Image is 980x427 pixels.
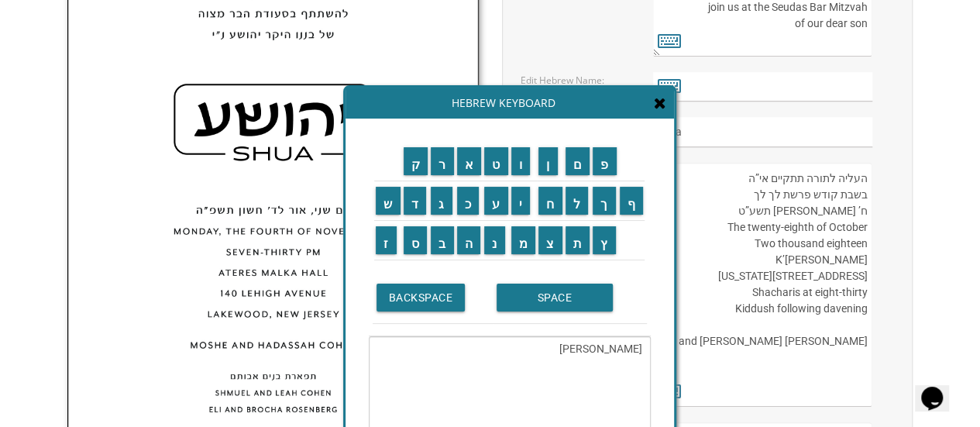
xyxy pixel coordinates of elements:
input: ת [566,226,590,254]
input: ץ [593,226,616,254]
input: ף [620,187,644,215]
input: ם [566,147,590,175]
iframe: chat widget [915,365,965,412]
input: פ [593,147,617,175]
input: ז [376,226,397,254]
input: ו [511,147,531,175]
input: ש [376,187,401,215]
input: ן [538,147,558,175]
textarea: העליה לתורה תתקיים אי”ה בשבת קודש פרשת לך לך ח’ [PERSON_NAME] תשע”ט The twenty-eighth of October ... [653,163,872,407]
input: ל [566,187,589,215]
input: ה [457,226,481,254]
input: SPACE [497,284,613,312]
input: י [511,187,531,215]
input: ט [484,147,508,175]
input: מ [511,226,536,254]
input: ע [484,187,508,215]
input: נ [484,226,505,254]
input: ד [404,187,427,215]
input: ב [431,226,454,254]
input: BACKSPACE [377,284,466,312]
input: ק [404,147,428,175]
input: צ [538,226,562,254]
input: ך [593,187,616,215]
div: Hebrew Keyboard [346,88,674,119]
input: ג [431,187,452,215]
input: ח [538,187,562,215]
input: ס [404,226,428,254]
label: Edit Hebrew Name: [521,74,604,87]
input: כ [457,187,480,215]
input: ר [431,147,454,175]
input: א [457,147,482,175]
